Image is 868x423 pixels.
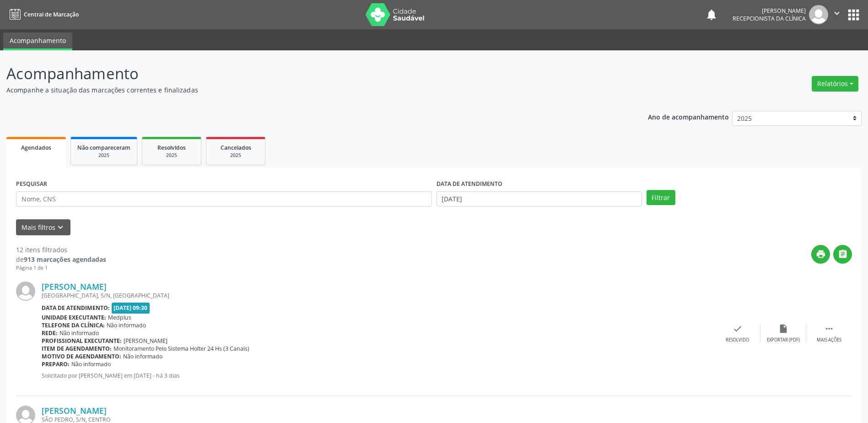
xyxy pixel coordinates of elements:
[733,324,743,334] i: check
[648,111,729,122] p: Ano de acompanhamento
[824,324,834,334] i: 
[833,245,852,264] button: 
[767,337,800,343] div: Exportar (PDF)
[6,62,605,85] p: Acompanhamento
[55,222,65,233] i: keyboard_arrow_down
[846,7,862,23] button: apps
[42,345,112,352] b: Item de agendamento:
[16,245,106,255] div: 12 itens filtrados
[778,324,788,334] i: insert_drive_file
[221,144,251,152] span: Cancelados
[733,7,806,15] div: [PERSON_NAME]
[16,219,70,235] button: Mais filtroskeyboard_arrow_down
[6,7,79,22] a: Central de Marcação
[16,264,106,272] div: Página 1 de 1
[113,345,249,352] span: Monitoramento Pelo Sistema Holter 24 Hs (3 Canais)
[123,352,162,360] span: Não informado
[437,177,502,191] label: DATA DE ATENDIMENTO
[42,372,715,380] p: Solicitado por [PERSON_NAME] em [DATE] - há 3 dias
[42,337,122,345] b: Profissional executante:
[77,152,130,159] div: 2025
[437,191,642,207] input: Selecione um intervalo
[6,85,605,95] p: Acompanhe a situação das marcações correntes e finalizadas
[24,255,106,264] strong: 913 marcações agendadas
[3,33,72,50] a: Acompanhamento
[112,303,150,313] span: [DATE] 09:30
[16,191,432,207] input: Nome, CNS
[42,360,70,368] b: Preparo:
[811,245,830,264] button: print
[42,321,105,329] b: Telefone da clínica:
[59,329,99,337] span: Não informado
[42,292,715,299] div: [GEOGRAPHIC_DATA], S/N, [GEOGRAPHIC_DATA]
[42,406,107,416] a: [PERSON_NAME]
[817,337,841,343] div: Mais ações
[16,255,106,264] div: de
[647,190,675,206] button: Filtrar
[149,152,194,159] div: 2025
[705,8,718,21] button: notifications
[828,5,846,24] button: 
[832,8,842,18] i: 
[42,282,107,292] a: [PERSON_NAME]
[157,144,186,152] span: Resolvidos
[213,152,259,159] div: 2025
[21,144,51,152] span: Agendados
[24,11,79,18] span: Central de Marcação
[108,314,131,321] span: Medplus
[107,321,146,329] span: Não informado
[726,337,749,343] div: Resolvido
[42,314,106,321] b: Unidade executante:
[812,76,858,92] button: Relatórios
[16,282,35,301] img: img
[77,144,130,152] span: Não compareceram
[733,15,806,22] span: Recepcionista da clínica
[124,337,167,345] span: [PERSON_NAME]
[71,360,111,368] span: Não informado
[42,329,58,337] b: Rede:
[816,249,826,259] i: print
[42,352,121,360] b: Motivo de agendamento:
[809,5,828,24] img: img
[16,177,47,191] label: PESQUISAR
[42,304,110,312] b: Data de atendimento:
[838,249,848,259] i: 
